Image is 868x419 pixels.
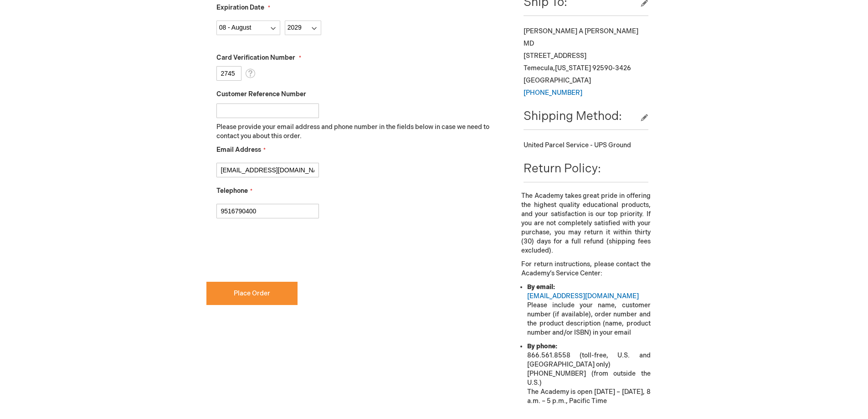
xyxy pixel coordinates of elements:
span: Email Address [216,146,261,154]
strong: By email: [527,283,555,291]
a: [EMAIL_ADDRESS][DOMAIN_NAME] [527,292,639,300]
span: Card Verification Number [216,54,295,62]
span: [US_STATE] [555,64,591,72]
span: Expiration Date [216,4,264,11]
span: Place Order [234,290,270,297]
p: Please provide your email address and phone number in the fields below in case we need to contact... [216,123,497,141]
button: Place Order [206,282,298,305]
input: Card Verification Number [216,66,241,81]
p: For return instructions, please contact the Academy’s Service Center: [521,260,650,278]
a: [PHONE_NUMBER] [524,89,582,97]
span: Customer Reference Number [216,90,306,98]
p: The Academy takes great pride in offering the highest quality educational products, and your sati... [521,191,650,255]
iframe: reCAPTCHA [206,233,345,269]
strong: By phone: [527,342,557,350]
span: Return Policy: [524,162,601,176]
span: United Parcel Service - UPS Ground [524,141,631,149]
span: Telephone [216,187,248,195]
div: [PERSON_NAME] A [PERSON_NAME] MD [STREET_ADDRESS] Temecula , 92590-3426 [GEOGRAPHIC_DATA] [524,25,648,99]
li: Please include your name, customer number (if available), order number and the product descriptio... [527,283,650,337]
span: Shipping Method: [524,109,622,124]
li: 866.561.8558 (toll-free, U.S. and [GEOGRAPHIC_DATA] only) [PHONE_NUMBER] (from outside the U.S.) ... [527,342,650,406]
